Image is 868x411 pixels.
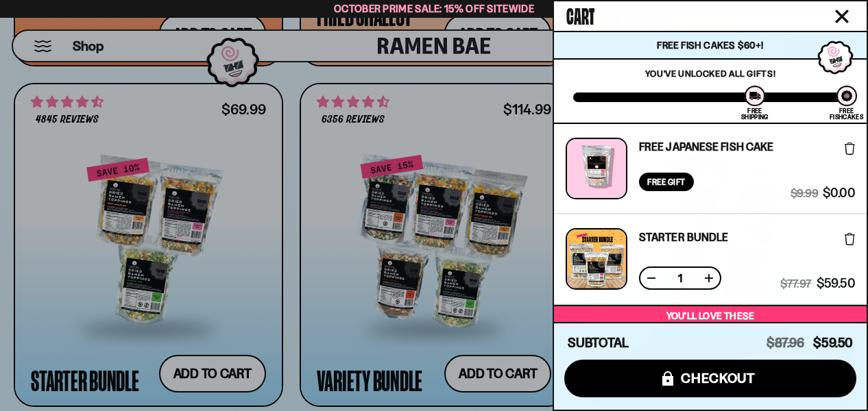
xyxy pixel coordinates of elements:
span: $59.50 [817,277,855,290]
h4: Subtotal [568,336,629,350]
a: Starter Bundle [639,232,728,242]
span: $59.50 [813,335,853,351]
span: Free Fish Cakes $60+! [657,39,763,51]
p: You've unlocked all gifts! [573,68,847,79]
div: Free Shipping [741,108,768,120]
div: Free Gift [639,173,694,191]
span: October Prime Sale: 15% off Sitewide [334,2,534,15]
span: 1 [669,273,691,284]
span: checkout [681,371,756,386]
p: You’ll love these [557,310,863,323]
span: Cart [566,1,594,28]
div: Free Fishcakes [830,108,863,120]
span: $9.99 [791,187,818,199]
button: checkout [564,360,856,397]
span: $0.00 [823,187,855,199]
span: $87.96 [767,335,804,351]
a: Free Japanese Fish Cake [639,141,773,152]
span: $77.97 [780,277,811,290]
button: Close cart [832,6,852,27]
